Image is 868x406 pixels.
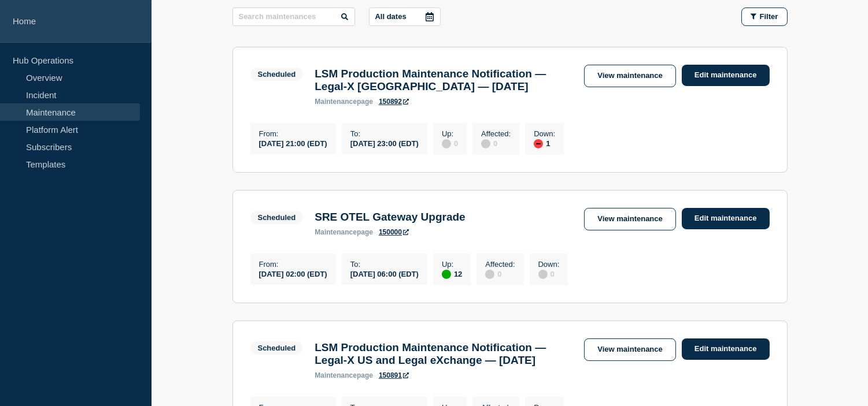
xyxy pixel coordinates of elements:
[315,341,572,367] h3: LSM Production Maintenance Notification — Legal-X US and Legal eXchange — [DATE]
[442,138,458,148] div: 0
[741,8,788,26] button: Filter
[315,98,357,106] span: maintenance
[584,208,675,230] a: View maintenance
[315,98,373,106] p: page
[350,260,419,269] p: To :
[442,270,451,279] div: up
[350,269,419,278] div: [DATE] 06:00 (EDT)
[258,344,296,352] div: Scheduled
[442,139,451,148] div: disabled
[534,139,543,148] div: down
[259,269,327,278] div: [DATE] 02:00 (EDT)
[442,260,462,269] p: Up :
[315,371,373,379] p: page
[682,338,770,360] a: Edit maintenance
[534,138,555,148] div: 1
[315,228,373,236] p: page
[258,70,296,79] div: Scheduled
[232,8,355,26] input: Search maintenances
[485,269,515,279] div: 0
[375,12,407,21] p: All dates
[379,98,409,106] a: 150892
[481,138,511,148] div: 0
[350,138,419,148] div: [DATE] 23:00 (EDT)
[584,65,675,87] a: View maintenance
[379,228,409,236] a: 150000
[584,338,675,361] a: View maintenance
[315,228,357,236] span: maintenance
[442,269,462,279] div: 12
[258,213,296,222] div: Scheduled
[682,208,770,229] a: Edit maintenance
[682,65,770,86] a: Edit maintenance
[442,129,458,138] p: Up :
[538,270,548,279] div: disabled
[481,139,490,148] div: disabled
[259,260,327,269] p: From :
[485,260,515,269] p: Affected :
[379,371,409,379] a: 150891
[315,211,465,224] h3: SRE OTEL Gateway Upgrade
[481,129,511,138] p: Affected :
[534,129,555,138] p: Down :
[485,270,494,279] div: disabled
[538,260,560,269] p: Down :
[259,138,327,148] div: [DATE] 21:00 (EDT)
[538,269,560,279] div: 0
[315,371,357,379] span: maintenance
[259,129,327,138] p: From :
[369,8,441,26] button: All dates
[350,129,419,138] p: To :
[315,68,572,93] h3: LSM Production Maintenance Notification — Legal-X [GEOGRAPHIC_DATA] — [DATE]
[760,12,778,21] span: Filter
